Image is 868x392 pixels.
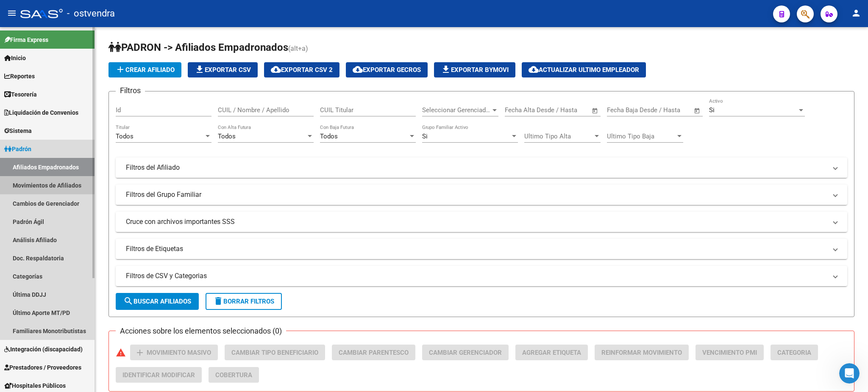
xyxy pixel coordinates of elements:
span: Firma Express [4,35,48,44]
button: Buscar Afiliados [116,293,199,310]
h3: Filtros [116,85,145,97]
mat-icon: cloud_download [529,64,539,75]
mat-icon: cloud_download [353,64,363,75]
mat-icon: add [115,64,125,75]
mat-expansion-panel-header: Filtros de CSV y Categorias [116,266,847,286]
span: Cambiar Parentesco [339,349,409,356]
span: Reportes [4,72,35,81]
button: Vencimiento PMI [696,345,764,360]
mat-panel-title: Filtros de Etiquetas [126,244,827,254]
input: Fecha inicio [505,106,539,114]
button: Open calendar [590,106,600,116]
span: Exportar CSV [195,66,251,74]
span: Ultimo Tipo Baja [607,133,676,140]
mat-expansion-panel-header: Filtros del Grupo Familiar [116,185,847,205]
span: Hospitales Públicos [4,381,66,390]
button: Cambiar Gerenciador [422,345,509,360]
input: Fecha inicio [607,106,641,114]
button: Exportar GECROS [346,62,428,77]
button: Exportar CSV 2 [264,62,339,77]
span: Inicio [4,53,26,63]
iframe: Intercom live chat [839,363,860,384]
input: Fecha fin [547,106,588,114]
h3: Acciones sobre los elementos seleccionados (0) [116,325,286,337]
mat-icon: file_download [441,64,451,75]
mat-icon: cloud_download [271,64,281,75]
span: PADRON -> Afiliados Empadronados [108,41,288,53]
span: Cambiar Tipo Beneficiario [231,349,318,356]
mat-expansion-panel-header: Filtros de Etiquetas [116,239,847,259]
button: Actualizar ultimo Empleador [522,62,646,77]
button: Exportar Bymovi [434,62,515,77]
mat-panel-title: Filtros de CSV y Categorias [126,271,827,281]
span: Todos [116,133,134,140]
span: Agregar Etiqueta [522,349,581,356]
span: Seleccionar Gerenciador [422,106,491,114]
mat-icon: add [135,348,145,358]
span: - ostvendra [67,4,115,23]
span: Tesorería [4,90,37,99]
button: Cambiar Parentesco [332,345,415,360]
mat-icon: person [851,8,861,18]
button: Crear Afiliado [108,62,181,77]
span: Si [709,106,715,114]
mat-icon: search [123,296,134,306]
span: Exportar CSV 2 [271,66,333,74]
mat-icon: file_download [195,64,205,75]
mat-icon: warning [116,348,126,358]
span: Liquidación de Convenios [4,108,78,117]
span: Prestadores / Proveedores [4,363,81,372]
mat-panel-title: Cruce con archivos importantes SSS [126,217,827,226]
button: Identificar Modificar [116,367,202,383]
span: Sistema [4,126,32,135]
button: Categoria [771,345,818,360]
span: Movimiento Masivo [147,349,211,356]
span: (alt+a) [288,44,308,52]
span: Ultimo Tipo Alta [524,133,593,140]
span: Reinformar Movimiento [601,349,682,356]
mat-icon: delete [213,296,223,306]
span: Vencimiento PMI [702,349,757,356]
span: Cambiar Gerenciador [429,349,502,356]
button: Exportar CSV [188,62,258,77]
button: Cobertura [209,367,259,383]
button: Reinformar Movimiento [595,345,689,360]
span: Categoria [777,349,811,356]
mat-panel-title: Filtros del Grupo Familiar [126,190,827,199]
span: Borrar Filtros [213,298,274,305]
mat-icon: menu [7,8,17,18]
span: Exportar Bymovi [441,66,509,74]
button: Cambiar Tipo Beneficiario [225,345,325,360]
button: Movimiento Masivo [130,345,218,360]
button: Open calendar [693,106,702,116]
span: Si [422,133,428,140]
span: Padrón [4,144,31,154]
mat-expansion-panel-header: Filtros del Afiliado [116,157,847,178]
mat-panel-title: Filtros del Afiliado [126,163,827,172]
button: Borrar Filtros [206,293,282,310]
span: Todos [320,133,338,140]
span: Todos [218,133,236,140]
mat-expansion-panel-header: Cruce con archivos importantes SSS [116,212,847,232]
button: Agregar Etiqueta [515,345,588,360]
span: Actualizar ultimo Empleador [529,66,639,74]
span: Integración (discapacidad) [4,345,83,354]
input: Fecha fin [649,106,690,114]
span: Exportar GECROS [353,66,421,74]
span: Buscar Afiliados [123,298,191,305]
span: Identificar Modificar [122,371,195,379]
span: Crear Afiliado [115,66,175,74]
span: Cobertura [215,371,252,379]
